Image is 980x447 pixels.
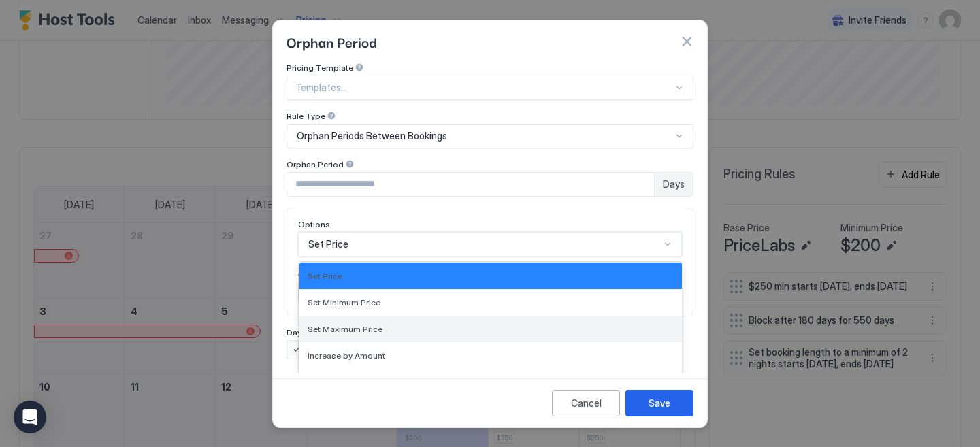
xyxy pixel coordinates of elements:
div: Save [649,396,670,410]
button: Cancel [552,390,620,416]
span: Increase by Amount [308,350,385,361]
span: Rule Type [287,111,325,121]
input: Input Field [287,173,654,196]
span: Amount [298,267,329,278]
span: Pricing Template [287,63,353,73]
span: Set Maximum Price [308,324,382,334]
span: Set Price [308,271,342,281]
span: Options [298,219,330,229]
span: Orphan Periods Between Bookings [297,130,447,142]
span: Days of the week [287,327,353,337]
span: Orphan Period [287,159,344,169]
div: Cancel [571,396,602,410]
span: Set Price [308,238,348,250]
span: Days [663,178,685,191]
div: Open Intercom Messenger [14,401,46,433]
span: Set Minimum Price [308,297,380,308]
button: Save [625,390,693,416]
span: Orphan Period [287,31,377,52]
